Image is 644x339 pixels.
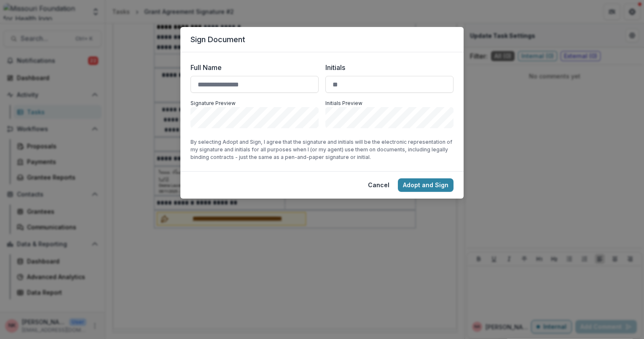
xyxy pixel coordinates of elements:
[325,62,448,73] label: Initials
[398,178,453,192] button: Adopt and Sign
[180,27,464,52] header: Sign Document
[191,62,314,73] label: Full Name
[191,138,453,161] p: By selecting Adopt and Sign, I agree that the signature and initials will be the electronic repre...
[325,100,453,107] p: Initials Preview
[363,178,394,192] button: Cancel
[191,100,319,107] p: Signature Preview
